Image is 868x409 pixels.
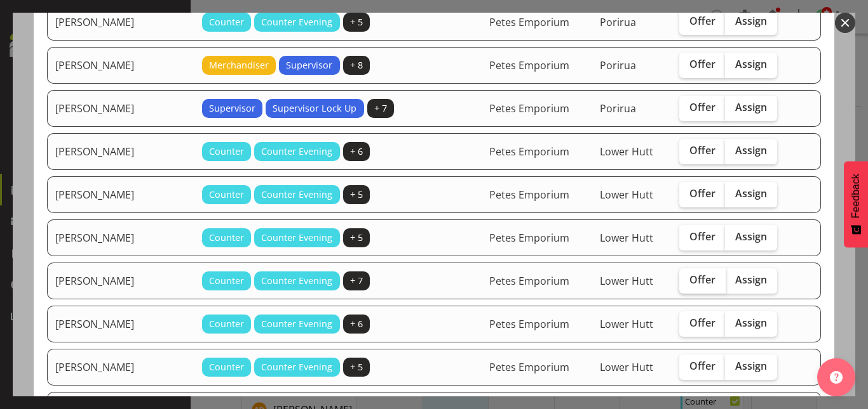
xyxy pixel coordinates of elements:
button: Feedback - Show survey [844,161,868,247]
span: Lower Hutt [600,274,653,288]
span: + 5 [350,188,363,202]
span: Supervisor Lock Up [273,101,356,115]
span: Assign [735,187,767,200]
span: Counter [209,15,244,29]
span: Feedback [850,174,862,218]
span: Petes Emporium [489,360,569,374]
span: Assign [735,101,767,114]
span: Counter [209,317,244,331]
span: Petes Emporium [489,188,569,202]
span: Counter Evening [261,15,332,29]
span: Lower Hutt [600,231,653,245]
span: Porirua [600,58,636,72]
span: Petes Emporium [489,101,569,115]
span: Counter [209,188,244,202]
td: [PERSON_NAME] [47,47,194,84]
span: Porirua [600,101,636,115]
span: Assign [735,58,767,70]
span: Counter Evening [261,274,332,288]
span: Counter Evening [261,360,332,374]
span: Assign [735,360,767,372]
span: Offer [689,316,715,329]
span: Offer [689,144,715,157]
span: Petes Emporium [489,317,569,331]
span: Lower Hutt [600,360,653,374]
span: Petes Emporium [489,15,569,29]
span: Assign [735,15,767,27]
span: Lower Hutt [600,145,653,159]
td: [PERSON_NAME] [47,4,194,41]
span: + 7 [350,274,363,288]
span: + 8 [350,58,363,72]
td: [PERSON_NAME] [47,133,194,170]
span: Counter Evening [261,317,332,331]
td: [PERSON_NAME] [47,306,194,342]
span: Supervisor [209,101,255,115]
td: [PERSON_NAME] [47,176,194,213]
span: Petes Emporium [489,58,569,72]
span: Assign [735,273,767,286]
span: Offer [689,101,715,114]
span: Petes Emporium [489,274,569,288]
span: + 5 [350,15,363,29]
span: Counter Evening [261,231,332,245]
span: Counter [209,231,244,245]
span: Offer [689,360,715,372]
td: [PERSON_NAME] [47,90,194,127]
span: Assign [735,144,767,157]
span: Offer [689,230,715,243]
span: Merchandiser [209,58,269,72]
span: Lower Hutt [600,317,653,331]
span: + 5 [350,231,363,245]
span: Counter [209,360,244,374]
td: [PERSON_NAME] [47,349,194,386]
td: [PERSON_NAME] [47,263,194,299]
span: Assign [735,316,767,329]
span: Supervisor [286,58,332,72]
span: + 6 [350,145,363,159]
span: Offer [689,15,715,27]
span: + 5 [350,360,363,374]
span: Counter [209,145,244,159]
span: Assign [735,230,767,243]
span: Petes Emporium [489,145,569,159]
img: help-xxl-2.png [830,371,843,384]
span: Offer [689,58,715,70]
span: Counter [209,274,244,288]
span: + 6 [350,317,363,331]
span: + 7 [374,101,387,115]
span: Offer [689,273,715,286]
span: Lower Hutt [600,188,653,202]
span: Porirua [600,15,636,29]
span: Counter Evening [261,145,332,159]
span: Offer [689,187,715,200]
span: Counter Evening [261,188,332,202]
span: Petes Emporium [489,231,569,245]
td: [PERSON_NAME] [47,219,194,256]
